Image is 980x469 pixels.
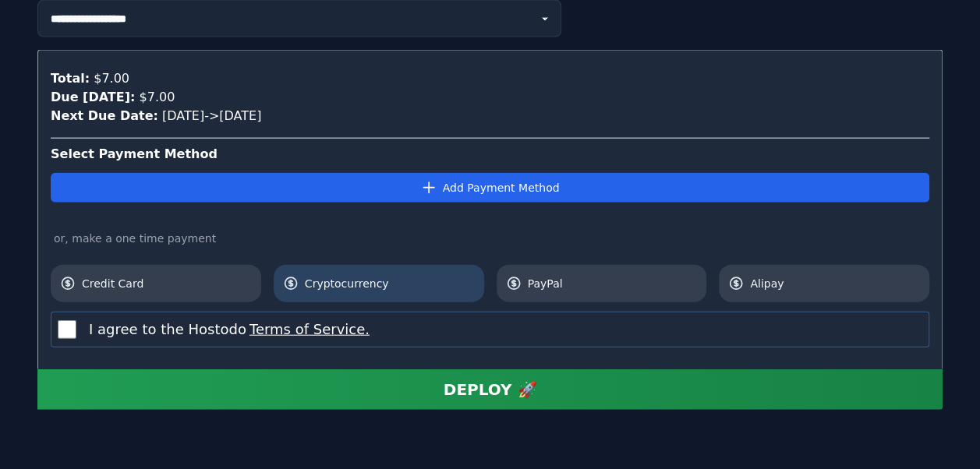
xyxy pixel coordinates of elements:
div: Due [DATE]: [51,88,135,107]
div: $7.00 [135,88,175,107]
span: Cryptocurrency [305,276,475,291]
span: Credit Card [82,276,252,291]
div: $7.00 [90,69,129,88]
div: Select Payment Method [51,145,929,164]
a: Terms of Service. [246,321,370,337]
span: Alipay [750,276,920,291]
div: Total: [51,69,90,88]
div: or, make a one time payment [51,231,929,246]
span: PayPal [528,276,698,291]
div: DEPLOY 🚀 [444,379,537,400]
div: Next Due Date: [51,107,158,125]
button: Add Payment Method [51,173,929,203]
button: I agree to the Hostodo [246,319,370,340]
button: DEPLOY 🚀 [37,369,943,410]
div: [DATE] -> [DATE] [51,107,929,125]
label: I agree to the Hostodo [89,319,370,340]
